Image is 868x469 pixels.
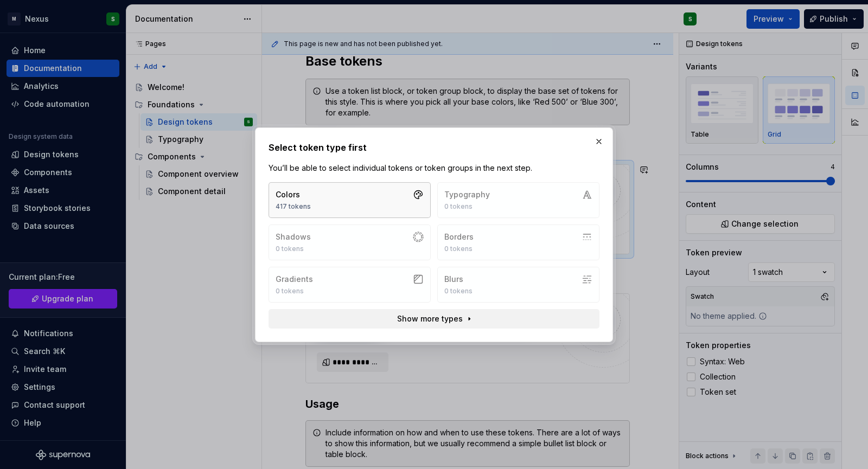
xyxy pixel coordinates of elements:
div: Colors [276,189,311,200]
span: Show more types [397,313,463,324]
button: Colors417 tokens [269,182,431,218]
h2: Select token type first [269,141,599,154]
div: 417 tokens [276,202,311,211]
p: You’ll be able to select individual tokens or token groups in the next step. [269,163,599,174]
button: Show more types [269,309,599,329]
